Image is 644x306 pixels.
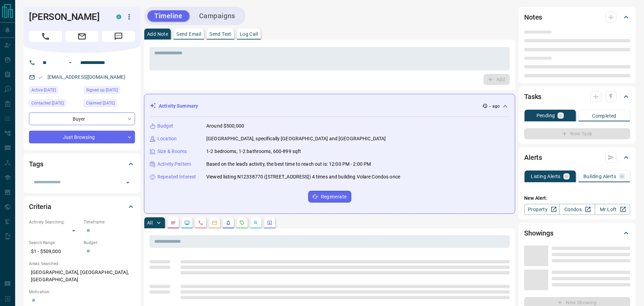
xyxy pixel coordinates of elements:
[592,113,616,118] p: Completed
[147,10,189,22] button: Timeline
[29,99,80,109] div: Tue Sep 30 2025
[170,220,176,226] svg: Notes
[239,220,245,226] svg: Requests
[524,152,542,163] h2: Alerts
[209,32,231,36] p: Send Text
[66,58,74,67] button: Open
[583,174,616,179] p: Building Alerts
[84,240,135,246] p: Budget:
[157,122,173,130] p: Budget
[31,100,64,107] span: Contacted [DATE]
[595,204,630,215] a: Mr.Loft
[29,112,135,125] div: Buyer
[147,220,153,225] p: All
[29,198,135,215] div: Criteria
[84,86,135,96] div: Mon Sep 29 2025
[147,32,168,36] p: Add Note
[157,173,196,181] p: Repeated Interest
[29,267,135,285] p: [GEOGRAPHIC_DATA], [GEOGRAPHIC_DATA], [GEOGRAPHIC_DATA]
[192,10,242,22] button: Campaigns
[29,131,135,143] div: Just Browsing
[86,87,118,94] span: Signed up [DATE]
[157,135,177,142] p: Location
[267,220,272,226] svg: Agent Actions
[206,148,301,155] p: 1-2 bedrooms, 1-2 bathrooms, 600-899 sqft
[206,173,400,181] p: Viewed listing N12338770 ([STREET_ADDRESS]) 4 times and building Volare Condos once
[308,191,351,203] button: Regenerate
[48,74,125,80] a: [EMAIL_ADDRESS][DOMAIN_NAME]
[29,289,135,295] p: Motivation:
[198,220,204,226] svg: Calls
[559,204,595,215] a: Condos
[524,9,630,25] div: Notes
[212,220,217,226] svg: Emails
[159,102,198,110] p: Activity Summary
[29,86,80,96] div: Fri Oct 03 2025
[206,122,244,130] p: Around $500,000
[29,159,43,170] h2: Tags
[29,240,80,246] p: Search Range:
[29,246,80,257] p: $1 - $509,000
[524,225,630,241] div: Showings
[524,228,553,239] h2: Showings
[29,31,62,42] span: Call
[176,32,201,36] p: Send Email
[157,161,191,168] p: Activity Pattern
[184,220,190,226] svg: Lead Browsing Activity
[524,195,630,202] p: New Alert:
[150,100,509,112] div: Activity Summary-- ago
[524,12,542,23] h2: Notes
[206,161,371,168] p: Based on the lead's activity, the best time to reach out is: 12:00 PM - 2:00 PM
[116,14,121,19] div: condos.ca
[29,156,135,172] div: Tags
[65,31,98,42] span: Email
[102,31,135,42] span: Message
[253,220,259,226] svg: Opportunities
[226,220,231,226] svg: Listing Alerts
[489,103,500,109] p: -- ago
[524,88,630,105] div: Tasks
[524,149,630,166] div: Alerts
[240,32,258,36] p: Log Call
[86,100,115,107] span: Claimed [DATE]
[123,178,133,187] button: Open
[206,135,386,142] p: [GEOGRAPHIC_DATA], specifically [GEOGRAPHIC_DATA] and [GEOGRAPHIC_DATA]
[524,204,560,215] a: Property
[531,174,561,179] p: Listing Alerts
[29,219,80,225] p: Actively Searching:
[29,11,106,22] h1: [PERSON_NAME]
[31,87,56,94] span: Active [DATE]
[537,113,555,118] p: Pending
[38,75,43,80] svg: Email Valid
[84,99,135,109] div: Mon Sep 29 2025
[29,261,135,267] p: Areas Searched:
[29,201,51,212] h2: Criteria
[84,219,135,225] p: Timeframe:
[524,91,541,102] h2: Tasks
[157,148,187,155] p: Size & Rooms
